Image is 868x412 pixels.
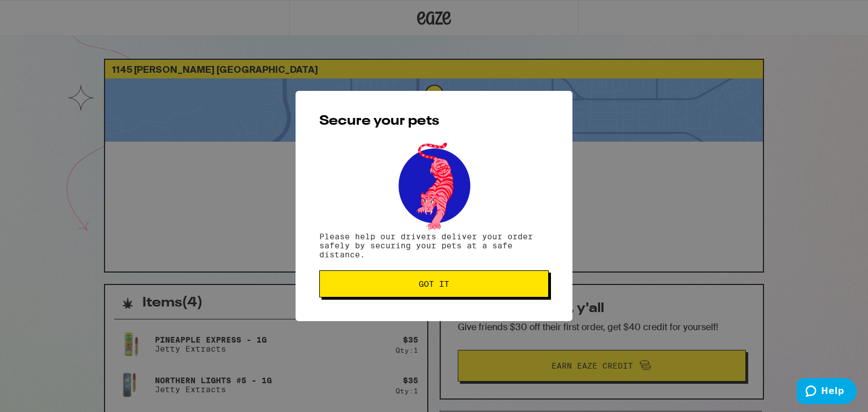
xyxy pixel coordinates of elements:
img: pets [388,139,480,232]
p: Please help our drivers deliver your order safely by securing your pets at a safe distance. [319,232,549,259]
button: Got it [319,270,549,297]
h2: Secure your pets [319,115,549,128]
span: Got it [419,280,449,288]
iframe: Opens a widget where you can find more information [797,378,857,406]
